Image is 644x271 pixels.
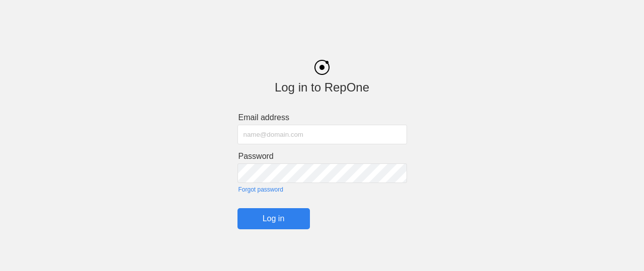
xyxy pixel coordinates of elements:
[237,125,407,144] input: name@domain.com
[237,208,310,229] input: Log in
[238,186,407,193] a: Forgot password
[238,152,407,161] label: Password
[594,223,644,271] iframe: Chat Widget
[238,113,407,122] label: Email address
[237,80,407,95] div: Log in to RepOne
[314,60,330,75] img: black_logo.png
